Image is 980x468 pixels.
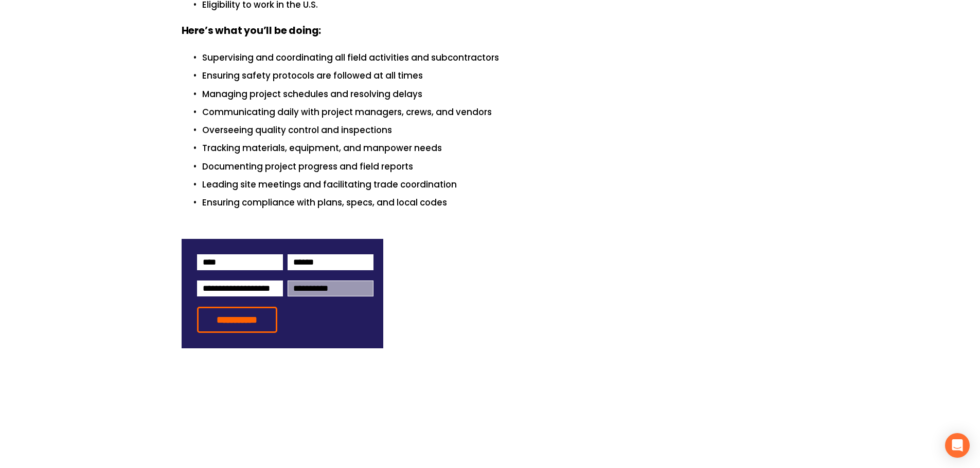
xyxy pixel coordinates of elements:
[202,123,799,137] p: Overseeing quality control and inspections
[202,51,799,65] p: Supervising and coordinating all field activities and subcontractors
[202,160,799,174] p: Documenting project progress and field reports
[202,196,799,210] p: Ensuring compliance with plans, specs, and local codes
[202,105,799,119] p: Communicating daily with project managers, crews, and vendors
[202,87,799,101] p: Managing project schedules and resolving delays
[182,23,322,40] strong: Here’s what you’ll be doing:
[202,178,799,192] p: Leading site meetings and facilitating trade coordination
[202,141,799,155] p: Tracking materials, equipment, and manpower needs
[945,433,970,458] div: Open Intercom Messenger
[202,69,799,83] p: Ensuring safety protocols are followed at all times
